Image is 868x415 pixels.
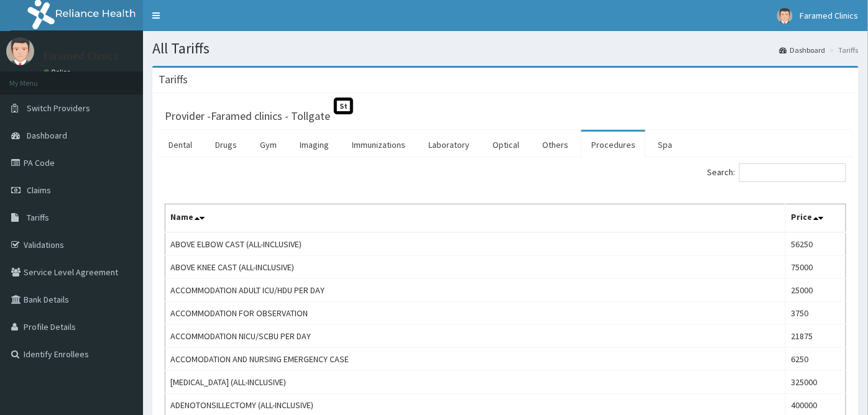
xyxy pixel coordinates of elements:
[786,371,846,394] td: 325000
[165,325,786,348] td: ACCOMMODATION NICU/SCBU PER DAY
[6,37,34,65] img: User Image
[708,163,846,182] label: Search:
[786,279,846,302] td: 25000
[482,132,529,158] a: Optical
[342,132,415,158] a: Immunizations
[165,371,786,394] td: [MEDICAL_DATA] (ALL-INCLUSIVE)
[165,256,786,279] td: ABOVE KNEE CAST (ALL-INCLUSIVE)
[739,163,846,182] input: Search:
[800,10,859,21] span: Faramed Clinics
[152,40,859,57] h1: All Tariffs
[780,45,826,55] a: Dashboard
[165,232,786,256] td: ABOVE ELBOW CAST (ALL-INCLUSIVE)
[159,74,188,85] h3: Tariffs
[827,45,859,55] li: Tariffs
[532,132,578,158] a: Others
[786,348,846,371] td: 6250
[250,132,287,158] a: Gym
[786,302,846,325] td: 3750
[165,111,330,122] h3: Provider - Faramed clinics - Tollgate
[165,204,786,233] th: Name
[777,8,793,24] img: User Image
[27,103,90,114] span: Switch Providers
[165,302,786,325] td: ACCOMMODATION FOR OBSERVATION
[165,279,786,302] td: ACCOMMODATION ADULT ICU/HDU PER DAY
[27,185,51,196] span: Claims
[290,132,339,158] a: Imaging
[165,348,786,371] td: ACCOMODATION AND NURSING EMERGENCY CASE
[418,132,479,158] a: Laboratory
[786,325,846,348] td: 21875
[786,204,846,233] th: Price
[44,68,73,76] a: Online
[334,98,353,114] span: St
[27,130,67,141] span: Dashboard
[786,256,846,279] td: 75000
[649,132,683,158] a: Spa
[159,132,202,158] a: Dental
[786,232,846,256] td: 56250
[44,50,118,62] p: Faramed Clinics
[205,132,247,158] a: Drugs
[27,212,49,223] span: Tariffs
[581,132,645,158] a: Procedures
